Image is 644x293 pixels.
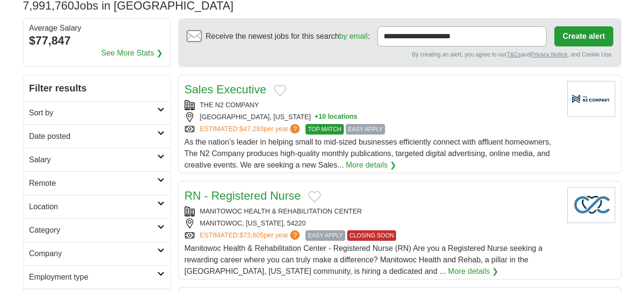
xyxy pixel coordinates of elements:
[185,189,301,202] a: RN - Registered Nurse
[200,230,302,241] a: ESTIMATED:$73,605per year?
[305,230,345,241] span: EASY APPLY
[185,206,560,216] div: MANITOWOC HEALTH & REHABILITATION CENTER
[29,107,157,119] h2: Sort by
[185,83,267,96] a: Sales Executive
[554,26,613,46] button: Create alert
[185,138,551,169] span: As the nation’s leader in helping small to mid-sized businesses efficiently connect with affluent...
[239,231,264,239] span: $73,605
[29,178,157,189] h2: Remote
[346,124,385,135] span: EASY APPLY
[187,50,613,59] div: By creating an alert, you agree to our and , and Cookie Use.
[239,125,264,133] span: $47,293
[315,112,318,122] span: +
[185,218,560,228] div: MANITOWOC, [US_STATE], 54220
[23,171,170,195] a: Remote
[23,265,170,289] a: Employment type
[347,230,397,241] span: CLOSING SOON
[305,124,343,135] span: TOP MATCH
[346,159,396,171] a: More details ❯
[23,75,170,101] h2: Filter results
[23,195,170,218] a: Location
[23,101,170,124] a: Sort by
[29,154,157,166] h2: Salary
[23,218,170,242] a: Category
[339,32,368,40] a: by email
[185,100,560,110] div: THE N2 COMPANY
[29,225,157,236] h2: Category
[101,47,163,59] a: See More Stats ❯
[206,31,370,42] span: Receive the newest jobs for this search :
[23,124,170,148] a: Date posted
[567,187,615,223] img: Company logo
[567,81,615,117] img: Company logo
[308,191,321,203] button: Add to favorite jobs
[29,32,164,49] div: $77,847
[29,248,157,259] h2: Company
[290,124,300,134] span: ?
[29,131,157,142] h2: Date posted
[290,230,300,240] span: ?
[530,51,567,58] a: Privacy Notice
[274,85,286,96] button: Add to favorite jobs
[29,271,157,283] h2: Employment type
[185,244,543,275] span: Manitowoc Health & Rehabilitation Center - Registered Nurse (RN) Are you a Registered Nurse seeki...
[29,24,164,32] div: Average Salary
[448,266,498,277] a: More details ❯
[185,112,560,122] div: [GEOGRAPHIC_DATA], [US_STATE]
[200,124,302,135] a: ESTIMATED:$47,293per year?
[29,201,157,213] h2: Location
[23,148,170,171] a: Salary
[23,242,170,265] a: Company
[506,51,521,58] a: T&Cs
[315,112,357,122] button: +10 locations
